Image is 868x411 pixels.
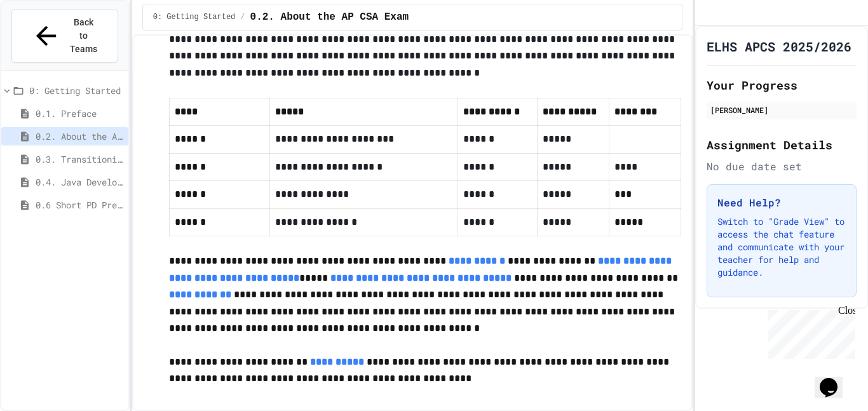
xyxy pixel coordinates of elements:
[36,175,123,189] span: 0.4. Java Development Environments
[717,215,846,279] p: Switch to "Grade View" to access the chat feature and communicate with your teacher for help and ...
[710,104,853,116] div: [PERSON_NAME]
[5,5,88,81] div: Chat with us now!Close
[707,159,857,174] div: No due date set
[36,152,123,166] span: 0.3. Transitioning from AP CSP to AP CSA
[815,360,855,398] iframe: chat widget
[250,10,409,25] span: 0.2. About the AP CSA Exam
[69,16,98,56] span: Back to Teams
[36,130,123,143] span: 0.2. About the AP CSA Exam
[707,37,851,55] h1: ELHS APCS 2025/2026
[763,305,855,359] iframe: chat widget
[36,198,123,212] span: 0.6 Short PD Pretest
[11,9,118,63] button: Back to Teams
[717,195,846,210] h3: Need Help?
[707,136,857,154] h2: Assignment Details
[29,84,123,97] span: 0: Getting Started
[36,107,123,120] span: 0.1. Preface
[240,12,245,22] span: /
[153,12,236,22] span: 0: Getting Started
[707,76,857,94] h2: Your Progress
